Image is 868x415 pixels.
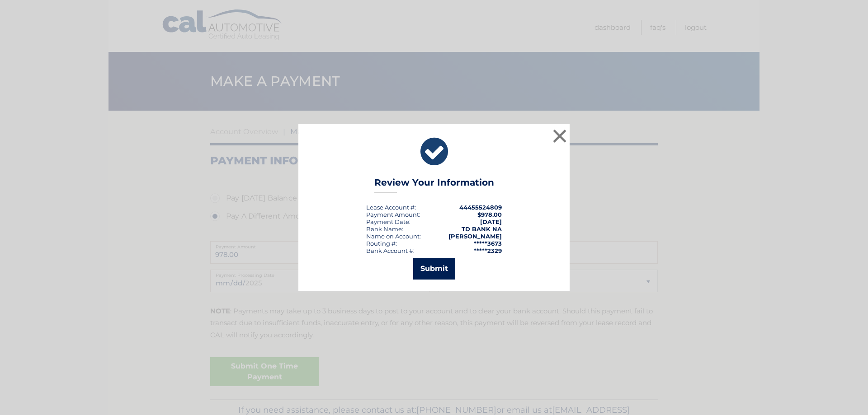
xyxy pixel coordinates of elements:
strong: 44455524809 [459,204,502,211]
div: : [366,218,410,225]
div: Bank Account #: [366,247,415,254]
span: Payment Date [366,218,409,225]
button: × [551,127,569,145]
button: Submit [413,258,455,280]
div: Payment Amount: [366,211,420,218]
strong: TD BANK NA [462,225,502,233]
strong: [PERSON_NAME] [448,233,502,240]
span: [DATE] [480,218,502,225]
div: Bank Name: [366,225,403,233]
div: Lease Account #: [366,204,416,211]
div: Routing #: [366,240,397,247]
div: Name on Account: [366,233,421,240]
h3: Review Your Information [374,177,494,193]
span: $978.00 [477,211,502,218]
